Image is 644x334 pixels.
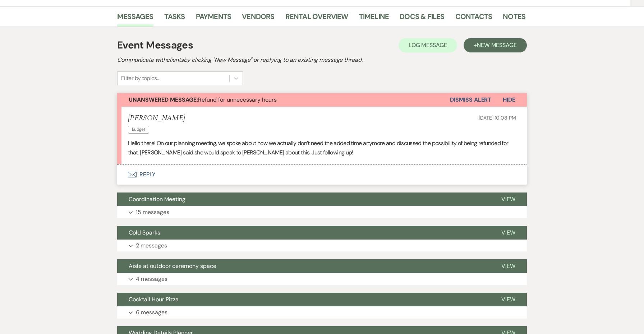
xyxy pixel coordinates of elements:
h2: Communicate with clients by clicking "New Message" or replying to an existing message thread. [117,56,527,64]
span: View [501,229,515,236]
h1: Event Messages [117,38,193,53]
button: Cold Sparks [117,226,490,240]
a: Docs & Files [400,11,444,27]
span: [DATE] 10:08 PM [479,115,516,121]
a: Messages [117,11,153,27]
a: Contacts [455,11,492,27]
div: Filter by topics... [121,74,160,83]
strong: Unanswered Message: [129,96,198,103]
a: Timeline [359,11,389,27]
span: Hide [503,96,515,103]
button: View [490,226,527,240]
h5: [PERSON_NAME] [128,114,185,123]
span: Cocktail Hour Pizza [129,296,179,303]
a: Tasks [164,11,185,27]
p: Hello there! On our planning meeting, we spoke about how we actually don’t need the added time an... [128,139,516,157]
span: View [501,195,515,203]
a: Vendors [242,11,274,27]
a: Rental Overview [285,11,348,27]
p: 2 messages [136,241,167,250]
p: 15 messages [136,208,169,217]
span: View [501,296,515,303]
span: Coordination Meeting [129,195,185,203]
button: 2 messages [117,240,527,252]
span: Budget [128,126,149,133]
span: Log Message [409,41,447,49]
button: View [490,192,527,206]
p: 6 messages [136,308,167,317]
button: Dismiss Alert [450,93,491,107]
span: Refund for unnecessary hours [129,96,277,103]
button: Log Message [399,38,457,52]
span: New Message [477,41,517,49]
button: Reply [117,164,527,185]
a: Payments [196,11,231,27]
button: Unanswered Message:Refund for unnecessary hours [117,93,450,107]
button: Cocktail Hour Pizza [117,293,490,306]
span: Cold Sparks [129,229,160,236]
a: Notes [503,11,525,27]
button: View [490,293,527,306]
button: 6 messages [117,306,527,319]
button: 4 messages [117,273,527,285]
p: 4 messages [136,274,167,284]
button: +New Message [464,38,527,52]
span: View [501,262,515,270]
button: Coordination Meeting [117,192,490,206]
button: Hide [491,93,527,107]
button: 15 messages [117,206,527,218]
button: View [490,259,527,273]
button: Aisle at outdoor ceremony space [117,259,490,273]
span: Aisle at outdoor ceremony space [129,262,216,270]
